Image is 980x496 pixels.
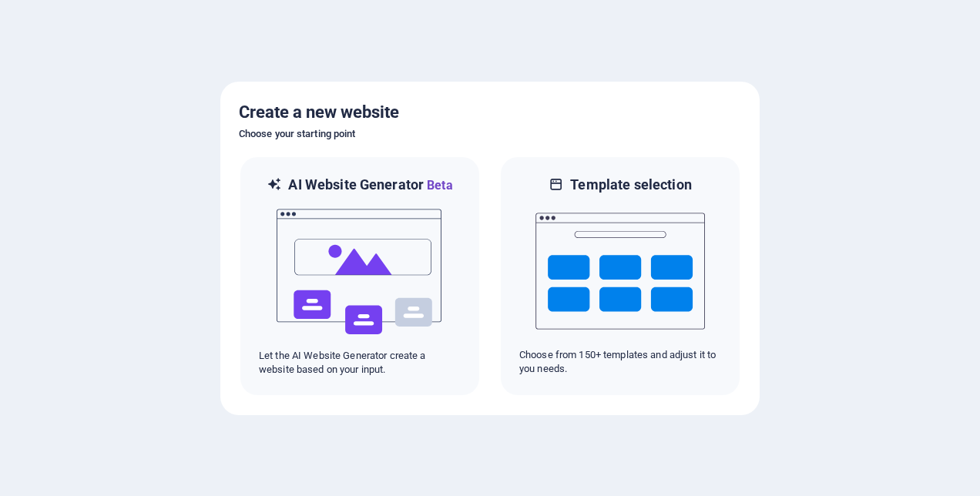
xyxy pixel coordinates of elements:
[239,125,741,143] h6: Choose your starting point
[499,156,741,397] div: Template selectionChoose from 150+ templates and adjust it to you needs.
[275,195,445,349] img: ai
[424,178,453,193] span: Beta
[519,348,721,376] p: Choose from 150+ templates and adjust it to you needs.
[259,349,461,377] p: Let the AI Website Generator create a website based on your input.
[288,176,452,195] h6: AI Website Generator
[570,176,691,194] h6: Template selection
[239,156,481,397] div: AI Website GeneratorBetaaiLet the AI Website Generator create a website based on your input.
[239,100,741,125] h5: Create a new website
